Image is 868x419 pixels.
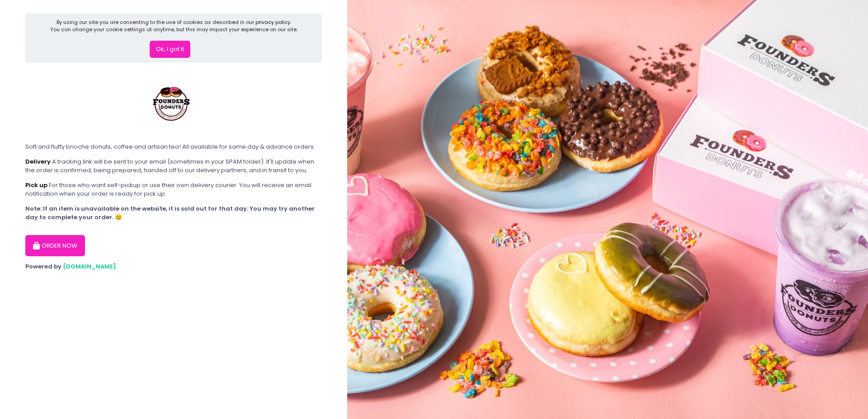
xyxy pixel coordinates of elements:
[25,157,322,175] div: A tracking link will be sent to your email (sometimes in your SPAM folder). It'll update when the...
[25,235,85,257] button: ORDER NOW
[150,41,190,58] button: Ok, I got it
[25,204,322,222] div: Note: If an item is unavailable on the website, it is sold out for that day. You may try another ...
[63,262,116,271] a: [DOMAIN_NAME]
[25,262,322,271] div: Powered by
[25,181,47,189] b: Pick up
[25,142,322,151] div: Soft and fluffy brioche donuts, coffee and artisan tea! All available for same day & advance orders.
[25,181,322,198] div: For those who want self-pickup or use their own delivery courier. You will receive an email notif...
[255,19,291,26] a: privacy policy.
[138,69,206,137] img: Founders Donuts
[50,19,297,33] div: By using our site you are consenting to the use of cookies as described in our You can change you...
[25,157,51,166] b: Delivery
